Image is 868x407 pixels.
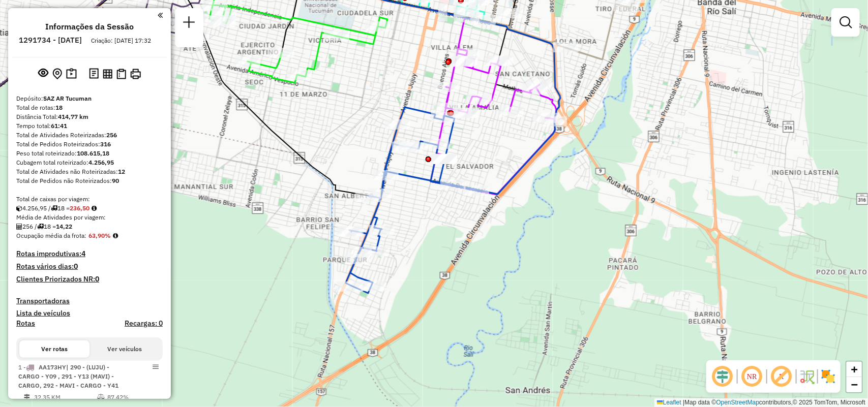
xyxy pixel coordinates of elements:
span: Ocultar deslocamento [710,364,735,389]
span: AA173HY [39,363,66,371]
strong: 14,22 [56,223,72,230]
button: Logs desbloquear sessão [87,66,101,82]
img: Fluxo de ruas [799,368,815,385]
h4: Transportadoras [16,297,163,305]
div: Total de Pedidos Roteirizados: [16,140,163,149]
div: Distância Total: [16,112,163,121]
div: Cubagem total roteirizado: [16,158,163,167]
div: Peso total roteirizado: [16,149,163,158]
i: Meta Caixas/viagem: 251,72 Diferença: -15,22 [92,205,97,211]
h4: Clientes Priorizados NR: [16,275,163,284]
button: Visualizar Romaneio [114,67,128,81]
a: Nova sessão e pesquisa [179,12,199,35]
div: Total de Atividades não Roteirizadas: [16,167,163,176]
div: Criação: [DATE] 17:32 [87,36,155,45]
strong: 18 [55,104,63,111]
div: Map data © contributors,© 2025 TomTom, Microsoft [654,398,868,407]
em: Opções [153,364,159,370]
h4: Lista de veículos [16,309,163,318]
button: Exibir sessão original [36,66,50,82]
img: Exibir/Ocultar setores [820,368,836,385]
td: 87,42% [107,392,158,402]
div: 4.256,95 / 18 = [16,204,163,213]
strong: 0 [74,262,78,271]
i: Total de Atividades [16,224,22,230]
div: Depósito: [16,94,163,103]
i: % de utilização do peso [97,394,105,400]
strong: 61:41 [51,122,67,130]
span: Ocupação média da frota: [16,232,86,239]
div: 256 / 18 = [16,222,163,231]
a: Clique aqui para minimizar o painel [158,9,163,21]
strong: 4.256,95 [88,159,114,166]
h4: Recargas: 0 [125,319,163,328]
td: 32,35 KM [34,392,97,402]
strong: 90 [112,177,119,184]
h4: Informações da Sessão [45,22,134,32]
strong: 108.615,18 [77,149,109,157]
strong: 256 [106,131,117,139]
h4: Rotas improdutivas: [16,249,163,258]
a: Zoom out [847,377,862,392]
div: Média de Atividades por viagem: [16,213,163,222]
strong: 0 [95,274,99,284]
button: Ver rotas [19,340,89,358]
div: Total de rotas: [16,103,163,112]
strong: 236,50 [70,204,89,212]
div: Atividade não roteirizada - JIMENEZ JONATHAN (SIN AE) [432,154,457,164]
strong: SAZ AR Tucuman [43,95,92,102]
i: Cubagem total roteirizado [16,205,22,211]
a: Rotas [16,319,35,328]
button: Imprimir Rotas [128,67,143,81]
strong: 63,90% [88,232,111,239]
button: Centralizar mapa no depósito ou ponto de apoio [50,66,64,82]
span: 1 - [18,363,118,389]
a: Zoom in [847,362,862,377]
i: Total de rotas [51,205,57,211]
em: Média calculada utilizando a maior ocupação (%Peso ou %Cubagem) de cada rota da sessão. Rotas cro... [113,233,118,239]
strong: 316 [100,140,111,148]
span: Exibir rótulo [769,364,794,389]
div: Total de Pedidos não Roteirizados: [16,176,163,185]
button: Ver veículos [89,340,160,358]
span: | 290 - (LUJU) - CARGO - Y09 , 291 - Y13 (MAVI) - CARGO, 292 - MAVI - CARGO - Y41 [18,363,118,389]
strong: 414,77 km [58,113,88,120]
div: Total de caixas por viagem: [16,195,163,204]
div: Total de Atividades Roteirizadas: [16,131,163,140]
a: Leaflet [657,399,681,406]
h6: 1291734 - [DATE] [19,36,82,45]
a: Exibir filtros [835,12,856,33]
button: Visualizar relatório de Roteirização [101,67,114,80]
i: Distância Total [24,394,30,400]
i: Total de rotas [37,224,44,230]
div: Tempo total: [16,121,163,131]
span: + [851,363,858,375]
span: − [851,378,858,391]
h4: Rotas vários dias: [16,262,163,271]
a: OpenStreetMap [716,399,760,406]
span: | [683,399,684,406]
span: Ocultar NR [740,364,764,389]
button: Painel de Sugestão [64,66,79,82]
strong: 4 [81,249,85,258]
strong: 12 [118,168,125,175]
